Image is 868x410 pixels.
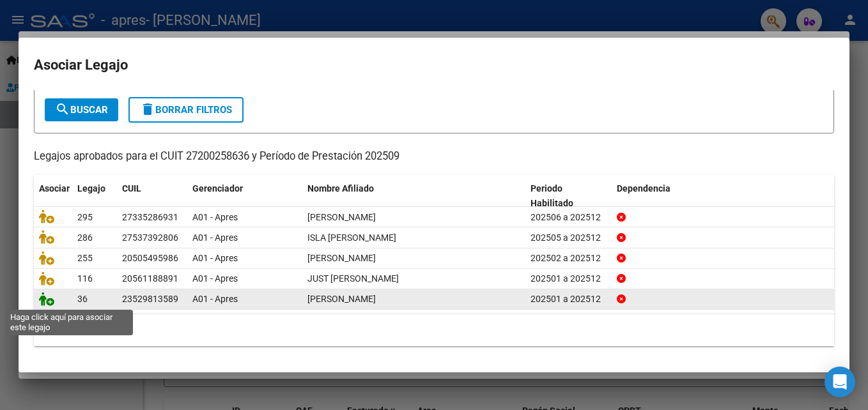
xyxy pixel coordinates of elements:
[122,183,141,194] span: CUIL
[307,212,376,222] span: MARTINEZ YAMILA
[302,175,525,217] datatable-header-cell: Nombre Afiliado
[77,232,93,243] span: 286
[45,98,118,121] button: Buscar
[39,183,70,194] span: Asociar
[77,294,88,304] span: 36
[307,294,376,304] span: MEDINA RAMIRO
[531,183,573,208] span: Periodo Habilitado
[77,212,93,222] span: 295
[525,175,612,217] datatable-header-cell: Periodo Habilitado
[55,104,108,116] span: Buscar
[307,183,374,194] span: Nombre Afiliado
[187,175,302,217] datatable-header-cell: Gerenciador
[77,253,93,263] span: 255
[34,53,834,77] h2: Asociar Legajo
[307,232,396,243] span: ISLA NAHIARA ABIGAIL
[307,253,376,263] span: IBARRA LORENZO AGUSTIN
[122,292,178,307] div: 23529813589
[531,271,607,286] div: 202501 a 202512
[531,251,607,266] div: 202502 a 202512
[192,253,238,263] span: A01 - Apres
[192,183,243,194] span: Gerenciador
[192,232,238,243] span: A01 - Apres
[128,97,244,123] button: Borrar Filtros
[34,314,834,346] div: 5 registros
[531,231,607,245] div: 202505 a 202512
[192,273,238,284] span: A01 - Apres
[122,231,178,245] div: 27537392806
[77,183,105,194] span: Legajo
[72,175,117,217] datatable-header-cell: Legajo
[122,271,178,286] div: 20561188891
[617,183,670,194] span: Dependencia
[825,367,855,397] div: Open Intercom Messenger
[192,212,238,222] span: A01 - Apres
[140,102,155,117] mat-icon: delete
[55,102,70,117] mat-icon: search
[140,104,232,116] span: Borrar Filtros
[117,175,187,217] datatable-header-cell: CUIL
[77,273,93,284] span: 116
[612,175,835,217] datatable-header-cell: Dependencia
[192,294,238,304] span: A01 - Apres
[531,292,607,307] div: 202501 a 202512
[122,251,178,266] div: 20505495986
[307,273,399,284] span: JUST NAHUM
[122,210,178,225] div: 27335286931
[34,149,834,165] p: Legajos aprobados para el CUIT 27200258636 y Período de Prestación 202509
[531,210,607,225] div: 202506 a 202512
[34,175,72,217] datatable-header-cell: Asociar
